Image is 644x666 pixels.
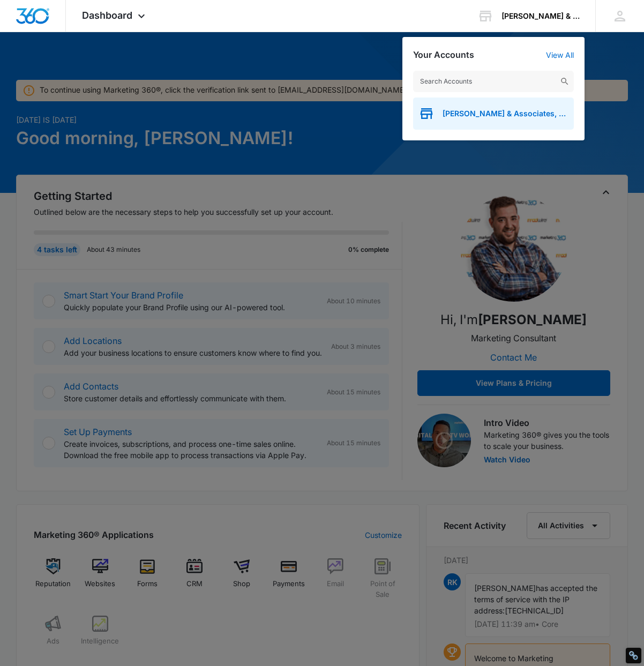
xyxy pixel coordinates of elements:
input: Search Accounts [413,71,574,92]
button: [PERSON_NAME] & Associates, Trial Lawyers [413,98,574,130]
a: View All [546,50,574,59]
span: Dashboard [82,10,132,21]
div: account name [501,12,580,20]
h2: Your Accounts [413,50,474,60]
div: Restore Info Box &#10;&#10;NoFollow Info:&#10; META-Robots NoFollow: &#09;true&#10; META-Robots N... [628,650,639,661]
span: [PERSON_NAME] & Associates, Trial Lawyers [443,109,568,118]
